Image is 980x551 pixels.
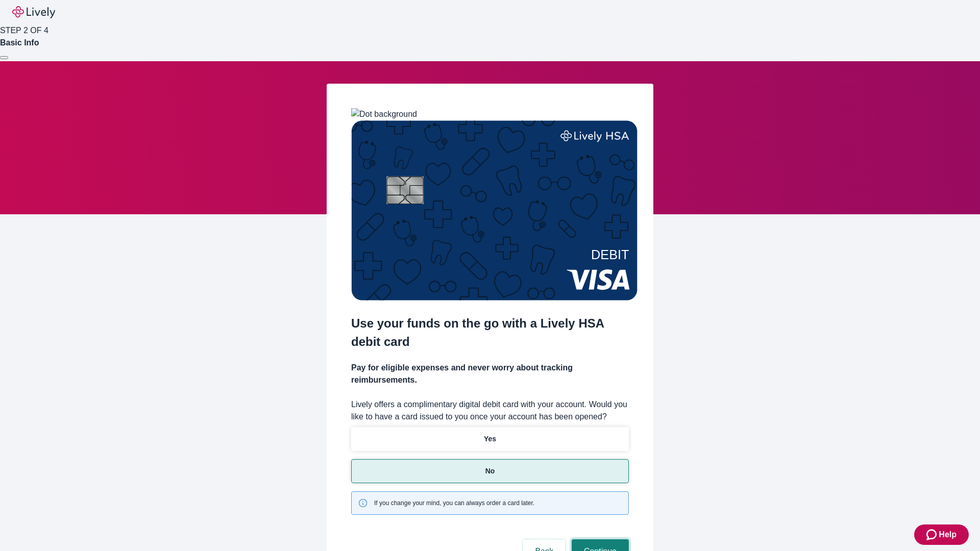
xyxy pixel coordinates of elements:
h4: Pay for eligible expenses and never worry about tracking reimbursements. [351,362,629,386]
span: If you change your mind, you can always order a card later. [374,498,534,508]
p: No [485,466,495,477]
img: Lively [12,6,55,18]
img: Dot background [351,108,417,120]
button: Yes [351,427,629,451]
label: Lively offers a complimentary digital debit card with your account. Would you like to have a card... [351,398,629,423]
h2: Use your funds on the go with a Lively HSA debit card [351,314,629,351]
span: Help [939,529,957,541]
img: Debit card [351,120,638,300]
svg: Zendesk support icon [926,529,939,541]
p: Yes [484,434,496,444]
button: No [351,459,629,483]
button: Zendesk support iconHelp [914,524,969,545]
